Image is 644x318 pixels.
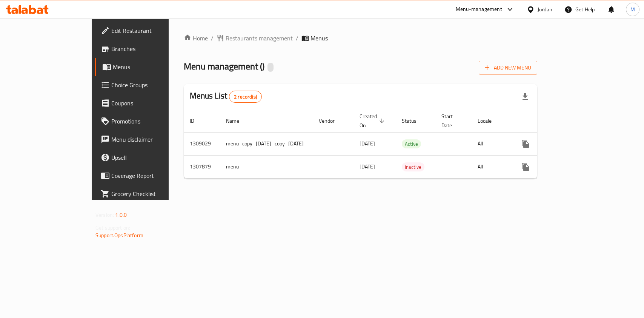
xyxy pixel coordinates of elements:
span: Restaurants management [226,34,293,43]
span: [DATE] [360,162,375,171]
span: Promotions [111,117,193,126]
h2: Menus List [190,90,262,103]
span: Locale [478,116,501,125]
span: [DATE] [360,139,375,148]
th: Actions [510,110,595,133]
a: Restaurants management [217,34,293,43]
span: 2 record(s) [229,93,261,100]
a: Promotions [95,112,199,130]
td: menu_copy_[DATE]_copy_[DATE] [220,132,313,155]
span: Upsell [111,153,193,162]
button: more [516,158,535,176]
span: Vendor [319,116,344,125]
button: Add New Menu [479,61,537,75]
button: Change Status [535,135,553,153]
button: more [516,135,535,153]
span: Status [402,116,426,125]
div: Jordan [538,5,552,14]
span: Start Date [441,112,463,130]
a: Support.OpsPlatform [95,230,143,240]
a: Choice Groups [95,76,199,94]
a: Coverage Report [95,167,199,185]
td: - [435,155,472,178]
span: Branches [111,44,193,53]
a: Menu disclaimer [95,130,199,148]
li: / [296,34,298,43]
span: Grocery Checklist [111,189,193,198]
div: Total records count [229,91,262,103]
td: menu [220,155,313,178]
td: 1309029 [184,132,220,155]
span: Menus [310,34,328,43]
td: All [472,132,510,155]
button: Change Status [535,158,553,176]
span: Menu disclaimer [111,135,193,144]
a: Edit Restaurant [95,22,199,40]
a: Upsell [95,148,199,167]
span: Active [402,140,421,148]
span: Menu management ( ) [184,58,264,75]
span: Coupons [111,99,193,108]
span: 1.0.0 [115,210,127,220]
a: Grocery Checklist [95,185,199,203]
span: Add New Menu [485,63,531,73]
span: Name [226,116,249,125]
div: Menu-management [456,5,502,14]
span: Coverage Report [111,171,193,180]
span: Inactive [402,163,424,171]
span: Get support on: [95,223,130,233]
nav: breadcrumb [184,34,537,43]
div: Active [402,139,421,148]
td: - [435,132,472,155]
span: ID [190,116,204,125]
span: Menus [113,62,193,71]
table: enhanced table [184,110,595,179]
span: Edit Restaurant [111,26,193,35]
span: Created On [360,112,387,130]
div: Export file [516,88,534,106]
td: 1307879 [184,155,220,178]
li: / [211,34,214,43]
span: Choice Groups [111,80,193,90]
span: Version: [95,210,114,220]
a: Coupons [95,94,199,112]
a: Menus [95,58,199,76]
a: Branches [95,40,199,58]
td: All [472,155,510,178]
span: M [630,5,635,14]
